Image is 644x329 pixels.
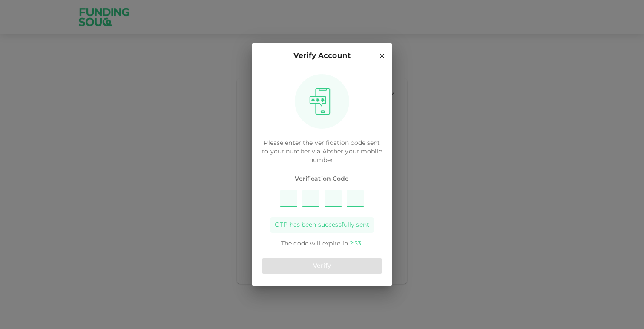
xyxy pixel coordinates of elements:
input: Please enter OTP character 3 [325,190,342,207]
span: The code will expire in [281,241,348,247]
input: Please enter OTP character 1 [280,190,297,207]
img: otpImage [306,88,333,115]
span: your mobile number [309,149,382,163]
input: Please enter OTP character 2 [302,190,319,207]
span: Verification Code [262,175,382,183]
p: Please enter the verification code sent to your number via Absher [262,139,382,164]
p: Verify Account [293,50,351,62]
span: 2 : 53 [350,241,361,247]
span: OTP has been successfully sent [275,221,369,229]
input: Please enter OTP character 4 [347,190,364,207]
